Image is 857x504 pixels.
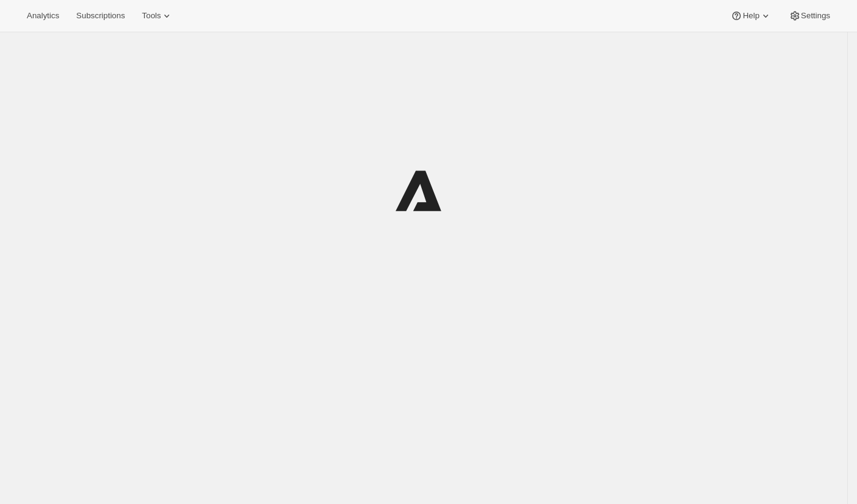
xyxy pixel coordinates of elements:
span: Help [743,11,759,21]
button: Help [723,7,778,24]
span: Analytics [27,11,59,21]
button: Settings [782,7,838,24]
span: Settings [801,11,830,21]
button: Analytics [19,7,66,24]
button: Subscriptions [69,7,132,24]
span: Subscriptions [76,11,125,21]
span: Tools [142,11,161,21]
button: Tools [135,7,180,24]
